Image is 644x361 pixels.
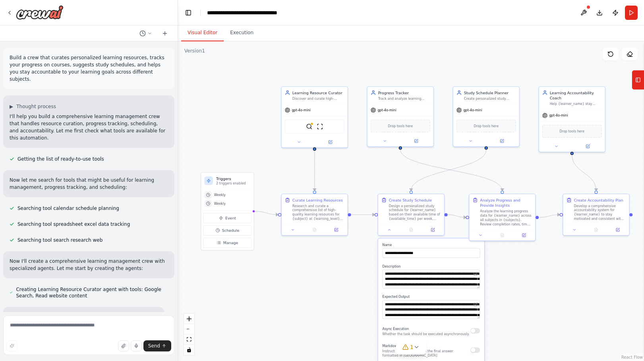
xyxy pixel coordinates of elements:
p: Now I'll create a comprehensive learning management crew with specialized agents. Let me start by... [10,258,168,272]
a: React Flow attribution [621,355,643,359]
div: Help {learner_name} stay motivated and accountable to their learning goals across {subjects}. Pro... [550,102,602,106]
div: Progress TrackerTrack and analyze learning progress across multiple subjects and courses for {lea... [367,86,434,147]
div: Research and curate a comprehensive list of high-quality learning resources for {subject} at {lea... [292,204,344,221]
p: I'll help you build a comprehensive learning management crew that handles resource curation, prog... [10,113,168,142]
button: Click to speak your automation idea [131,340,142,351]
button: Execution [224,25,260,41]
g: Edge from 4f435471-e9b3-4a3e-a6ef-c2389d17eed7 to 70d36a55-5856-4d5b-a6df-2bcca25c1589 [312,151,317,191]
button: Open in editor [472,301,479,308]
p: Now let me search for tools that might be useful for learning management, progress tracking, and ... [10,177,168,191]
div: Analyze Progress and Provide Insights [480,197,532,208]
img: SerplyWebSearchTool [306,123,312,130]
span: 1 [410,343,414,351]
button: Visual Editor [181,25,224,41]
div: Develop a comprehensive accountability system for {learner_name} to stay motivated and consistent... [574,204,626,221]
div: Triggers2 triggers enabledWeeklyWeeklyEventScheduleManage [201,172,254,250]
div: Track and analyze learning progress across multiple subjects and courses for {learner_name}. Moni... [378,97,430,101]
span: gpt-4o-mini [549,113,568,118]
button: Open in side panel [327,227,345,233]
g: Edge from 70d36a55-5856-4d5b-a6df-2bcca25c1589 to 900d2132-5711-4685-8ed7-0901d6a8211a [351,212,375,217]
img: ScrapeWebsiteTool [317,123,323,130]
div: Create personalized study schedules for {learner_name} based on their {available_time}, {learning... [464,97,516,101]
span: Searching tool search research web [17,237,102,243]
button: Hide left sidebar [183,7,194,18]
p: Instruct the agent to return the final answer formatted in [GEOGRAPHIC_DATA] [383,349,470,358]
span: Drop tools here [388,123,413,128]
div: Create Study ScheduleDesign a personalized study schedule for {learner_name} based on their avail... [377,194,445,236]
div: Analyze Progress and Provide InsightsAnalyze the learning progress data for {learner_name} across... [469,194,536,241]
span: Creating Learning Resource Curator agent with tools: Google Search, Read website content [16,286,168,299]
button: Open in side panel [487,138,517,144]
div: Create Study Schedule [389,197,432,202]
button: Event [203,213,251,223]
span: Thought process [16,103,56,110]
span: Send [148,343,160,349]
div: Study Schedule PlannerCreate personalized study schedules for {learner_name} based on their {avai... [453,86,520,147]
span: Weekly [214,193,226,197]
span: Manage [223,240,238,245]
span: gpt-4o-mini [463,108,482,113]
label: Name [383,243,480,247]
span: Schedule [222,228,239,233]
div: Progress Tracker [378,90,430,95]
label: Expected Output [383,295,480,299]
g: Edge from 959f8bf5-acab-4553-90b9-a4dbd528bc5d to 5e6706b4-27dd-45b3-95f8-fb6646e2e1d9 [569,155,599,191]
button: No output available [400,227,422,233]
button: No output available [585,227,607,233]
button: toggle interactivity [184,345,194,355]
button: Upload files [118,340,129,351]
button: Open in side panel [515,232,533,238]
div: Design a personalized study schedule for {learner_name} based on their available time of {availab... [389,204,441,221]
button: No output available [303,227,326,233]
button: Manage [203,238,251,248]
span: Async Execution [383,327,409,330]
span: Drop tools here [474,123,499,128]
div: Learning Accountability CoachHelp {learner_name} stay motivated and accountable to their learning... [538,86,605,152]
g: Edge from triggers to 70d36a55-5856-4d5b-a6df-2bcca25c1589 [255,209,278,217]
g: Edge from 68ba55de-4b3f-4b63-9a44-137468067704 to 5e6706b4-27dd-45b3-95f8-fb6646e2e1d9 [539,212,560,220]
div: Learning Accountability Coach [550,90,602,101]
button: fit view [184,334,194,345]
div: Curate Learning Resources [292,197,343,202]
div: Create Accountability PlanDevelop a comprehensive accountability system for {learner_name} to sta... [563,194,630,236]
div: Study Schedule Planner [464,90,516,95]
g: Edge from a97f656d-3c4a-4b69-b15a-695081d71923 to 68ba55de-4b3f-4b63-9a44-137468067704 [398,149,505,190]
p: Whether the task should be executed asynchronously. [383,332,470,336]
span: Event [225,215,236,221]
span: Getting the list of ready-to-use tools [17,156,104,162]
span: Weekly [214,202,226,206]
button: Schedule [203,225,251,236]
div: Create Accountability Plan [574,197,623,202]
span: ▶ [10,103,13,110]
g: Edge from 900d2132-5711-4685-8ed7-0901d6a8211a to 68ba55de-4b3f-4b63-9a44-137468067704 [448,212,466,220]
button: Open in side panel [572,143,603,149]
div: Version 1 [184,48,205,54]
span: Searching tool calendar schedule planning [17,205,119,212]
button: Open in side panel [401,138,431,144]
button: Open in side panel [315,139,345,145]
span: Drop tools here [560,129,584,134]
div: Discover and curate high-quality learning resources for {subject} tailored to {learning_level} an... [292,97,344,101]
p: Build a crew that curates personalized learning resources, tracks your progress on courses, sugge... [10,54,168,83]
button: Open in editor [472,271,479,277]
div: Analyze the learning progress data for {learner_name} across all subjects in {subjects}. Review c... [480,209,532,226]
div: Curate Learning ResourcesResearch and curate a comprehensive list of high-quality learning resour... [281,194,348,236]
p: 2 triggers enabled [216,181,250,186]
button: 1 [396,340,426,355]
span: Markdown Output [383,344,412,348]
div: Learning Resource Curator [292,90,344,95]
nav: breadcrumb [207,9,311,17]
span: Searching tool spreadsheet excel data tracking [17,221,130,227]
label: Description [383,264,480,268]
img: Logo [16,5,64,19]
span: gpt-4o-mini [292,108,310,113]
div: React Flow controls [184,314,194,355]
button: No output available [491,232,514,238]
button: Send [143,340,171,351]
div: Learning Resource CuratorDiscover and curate high-quality learning resources for {subject} tailor... [281,86,348,148]
span: gpt-4o-mini [377,108,396,113]
button: zoom in [184,314,194,324]
button: Improve this prompt [6,340,17,351]
h3: Triggers [216,176,250,181]
button: zoom out [184,324,194,334]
